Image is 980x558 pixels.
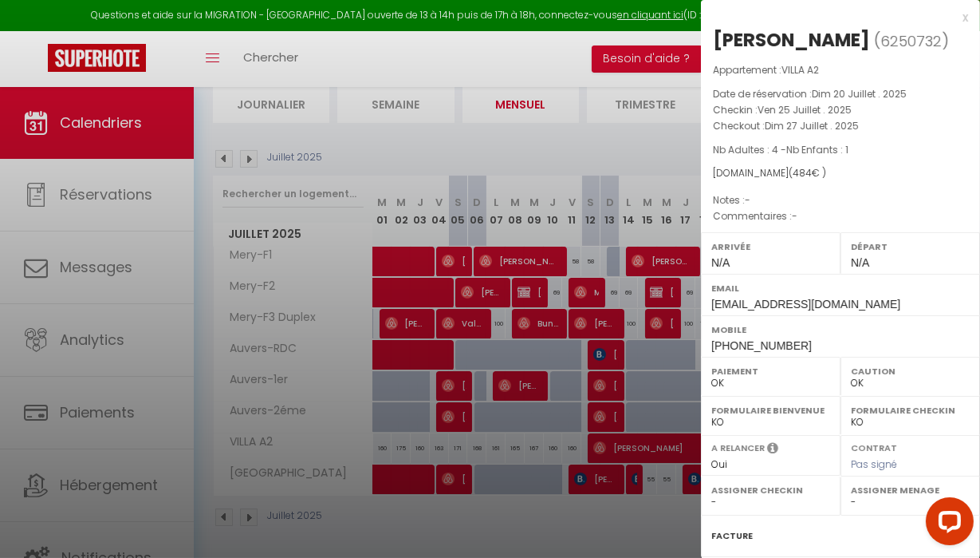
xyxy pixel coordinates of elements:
span: Ven 25 Juillet . 2025 [758,103,852,117]
span: 6250732 [880,31,942,51]
label: Départ [851,239,970,255]
span: Nb Enfants : 1 [786,143,848,156]
p: Appartement : [713,62,968,78]
label: Formulaire Bienvenue [711,402,830,418]
div: [DOMAIN_NAME] [713,166,968,181]
iframe: LiveChat chat widget [913,491,980,558]
p: Notes : [713,192,968,208]
span: [PHONE_NUMBER] [711,339,812,352]
p: Checkin : [713,102,968,118]
label: Assigner Checkin [711,482,830,498]
label: Paiement [711,363,830,379]
label: A relancer [711,441,765,455]
span: Dim 20 Juillet . 2025 [812,87,907,101]
span: VILLA A2 [781,63,819,77]
span: - [745,193,750,207]
span: 484 [793,166,812,180]
span: [EMAIL_ADDRESS][DOMAIN_NAME] [711,298,900,311]
label: Facture [711,528,753,544]
p: Checkout : [713,118,968,134]
span: N/A [711,256,730,269]
span: Dim 27 Juillet . 2025 [765,119,859,133]
span: ( ) [874,30,949,52]
p: Commentaires : [713,208,968,224]
label: Caution [851,363,970,379]
span: ( € ) [789,166,826,180]
span: Nb Adultes : 4 - [713,143,848,156]
label: Assigner Menage [851,482,970,498]
p: Date de réservation : [713,86,968,102]
label: Formulaire Checkin [851,402,970,418]
span: Pas signé [851,457,897,471]
span: - [792,209,797,223]
span: N/A [851,256,869,269]
label: Contrat [851,441,897,452]
div: x [701,8,968,27]
i: Sélectionner OUI si vous souhaiter envoyer les séquences de messages post-checkout [767,441,778,459]
label: Mobile [711,322,970,338]
label: Email [711,280,970,296]
label: Arrivée [711,239,830,255]
div: [PERSON_NAME] [713,27,870,53]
